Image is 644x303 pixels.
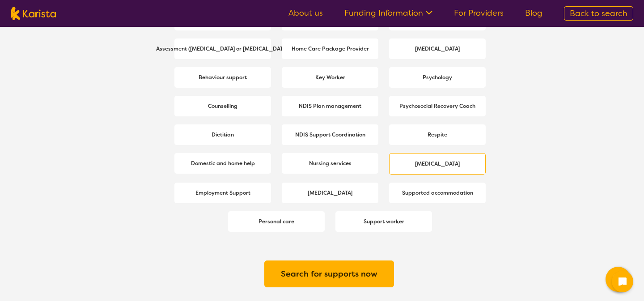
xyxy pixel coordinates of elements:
[228,211,325,232] a: Personal care
[389,96,486,116] a: Psychosocial Recovery Coach
[415,160,460,167] b: [MEDICAL_DATA]
[282,183,378,203] a: [MEDICAL_DATA]
[525,8,542,18] a: Blog
[454,8,504,18] a: For Providers
[174,124,271,145] a: Dietitian
[309,160,352,167] b: Nursing services
[212,131,234,138] b: Dietitian
[570,8,627,19] span: Back to search
[195,189,250,196] b: Employment Support
[364,218,404,225] b: Support worker
[292,45,369,52] b: Home Care Package Provider
[282,153,378,174] a: Nursing services
[174,183,271,203] a: Employment Support
[174,67,271,88] a: Behaviour support
[191,160,255,167] b: Domestic and home help
[389,38,486,59] a: [MEDICAL_DATA]
[281,266,377,282] a: Search for supports now
[282,124,378,145] a: NDIS Support Coordination
[606,267,631,292] button: Channel Menu
[389,153,486,175] a: [MEDICAL_DATA]
[389,67,486,88] a: Psychology
[428,131,447,138] b: Respite
[415,45,460,52] b: [MEDICAL_DATA]
[315,74,345,81] b: Key Worker
[564,6,633,21] a: Back to search
[335,211,432,232] a: Support worker
[199,74,247,81] b: Behaviour support
[344,8,432,18] a: Funding Information
[282,96,378,116] a: NDIS Plan management
[399,102,475,110] b: Psychosocial Recovery Coach
[258,218,294,225] b: Personal care
[402,189,473,196] b: Supported accommodation
[156,45,289,52] b: Assessment ([MEDICAL_DATA] or [MEDICAL_DATA])
[174,96,271,116] a: Counselling
[389,183,486,203] a: Supported accommodation
[174,153,271,174] a: Domestic and home help
[295,131,365,138] b: NDIS Support Coordination
[264,260,394,287] button: Search for supports now
[11,7,56,20] img: Karista logo
[389,124,486,145] a: Respite
[208,102,237,110] b: Counselling
[308,189,352,196] b: [MEDICAL_DATA]
[282,67,378,88] a: Key Worker
[282,38,378,59] a: Home Care Package Provider
[299,102,361,110] b: NDIS Plan management
[174,38,271,59] a: Assessment ([MEDICAL_DATA] or [MEDICAL_DATA])
[423,74,452,81] b: Psychology
[288,8,323,18] a: About us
